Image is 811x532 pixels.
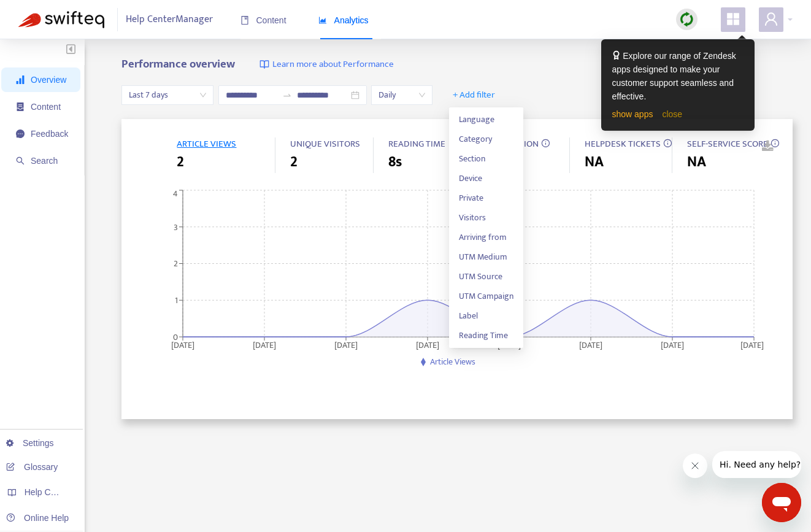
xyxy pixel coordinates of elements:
[762,483,801,522] iframe: Button to launch messaging window
[459,133,513,146] span: Category
[444,85,504,105] button: + Add filter
[16,156,25,165] span: search
[687,136,768,152] span: SELF-SERVICE SCORE
[16,75,25,84] span: signal
[459,231,513,244] span: Arriving from
[173,187,178,201] tspan: 4
[459,172,513,185] span: Device
[31,129,68,139] span: Feedback
[687,151,706,173] span: NA
[579,337,602,352] tspan: [DATE]
[282,90,292,100] span: swap-right
[459,152,513,166] span: Section
[6,438,54,448] a: Settings
[16,102,25,111] span: container
[174,256,178,271] tspan: 2
[272,58,394,72] span: Learn more about Performance
[585,136,661,152] span: HELPDESK TICKETS
[121,55,235,74] b: Performance overview
[416,337,439,352] tspan: [DATE]
[318,16,327,25] span: area-chart
[240,15,286,25] span: Content
[318,15,369,25] span: Analytics
[453,88,495,102] span: + Add filter
[388,151,402,173] span: 8s
[174,220,178,234] tspan: 3
[6,462,58,472] a: Glossary
[764,12,778,26] span: user
[25,487,75,497] span: Help Centers
[726,12,740,26] span: appstore
[175,293,178,307] tspan: 1
[661,337,684,352] tspan: [DATE]
[290,136,360,152] span: UNIQUE VISITORS
[126,8,213,31] span: Help Center Manager
[129,86,206,104] span: Last 7 days
[171,337,194,352] tspan: [DATE]
[459,191,513,205] span: Private
[459,329,513,342] span: Reading Time
[740,337,764,352] tspan: [DATE]
[290,151,298,173] span: 2
[253,337,276,352] tspan: [DATE]
[282,90,292,100] span: to
[177,151,184,173] span: 2
[379,86,425,104] span: Daily
[31,75,66,85] span: Overview
[712,451,801,478] iframe: Message from company
[585,151,604,173] span: NA
[430,355,475,369] span: Article Views
[177,136,236,152] span: ARTICLE VIEWS
[31,102,61,112] span: Content
[259,60,269,69] img: image-link
[334,337,358,352] tspan: [DATE]
[18,11,104,28] img: Swifteq
[16,129,25,138] span: message
[683,453,707,478] iframe: Close message
[173,330,178,344] tspan: 0
[6,513,69,523] a: Online Help
[459,290,513,303] span: UTM Campaign
[612,109,653,119] a: show apps
[259,58,394,72] a: Learn more about Performance
[459,113,513,126] span: Language
[459,211,513,225] span: Visitors
[498,337,521,352] tspan: [DATE]
[31,156,58,166] span: Search
[459,270,513,283] span: UTM Source
[240,16,249,25] span: book
[388,136,445,152] span: READING TIME
[679,12,694,27] img: sync.dc5367851b00ba804db3.png
[459,309,513,323] span: Label
[662,109,682,119] a: close
[459,250,513,264] span: UTM Medium
[612,49,744,103] div: Explore our range of Zendesk apps designed to make your customer support seamless and effective.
